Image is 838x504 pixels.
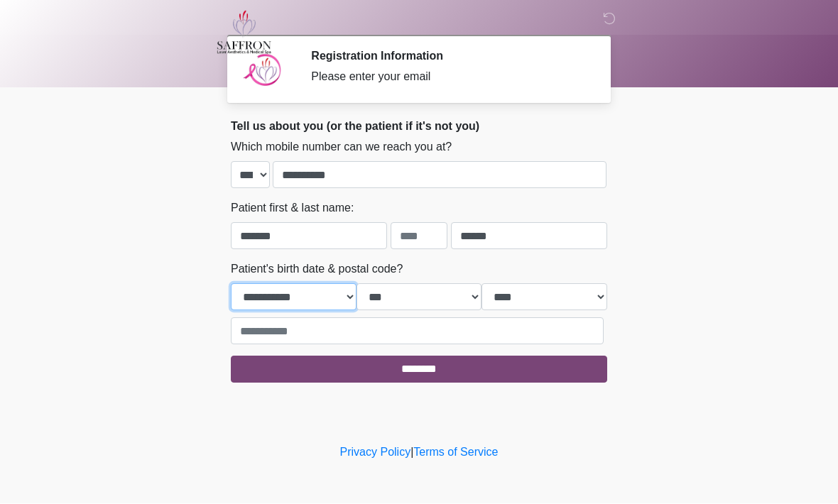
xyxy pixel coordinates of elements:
a: | [410,447,413,459]
a: Terms of Service [413,447,498,459]
label: Patient's birth date & postal code? [231,261,403,278]
a: Privacy Policy [340,447,411,459]
h2: Tell us about you (or the patient if it's not you) [231,120,607,133]
div: Please enter your email [311,69,586,86]
label: Which mobile number can we reach you at? [231,139,452,156]
img: Agent Avatar [241,50,284,92]
img: Saffron Laser Aesthetics and Medical Spa Logo [217,11,272,55]
label: Patient first & last name: [231,200,354,217]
